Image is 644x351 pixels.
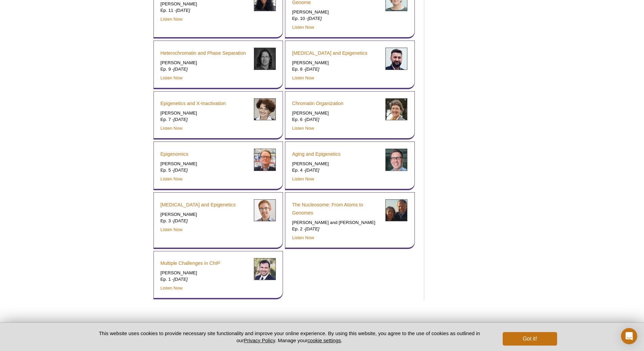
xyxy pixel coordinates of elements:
[161,167,249,173] p: Ep. 5 -
[87,330,492,344] p: This website uses cookies to provide necessary site functionality and improve your online experie...
[308,16,322,21] em: [DATE]
[292,150,340,158] a: Aging and Epigenetics
[292,226,380,232] p: Ep. 2 -
[161,285,183,291] a: Listen Now
[292,66,380,72] p: Ep. 8 -
[161,117,249,123] p: Ep. 7 -
[161,227,183,232] a: Listen Now
[305,117,319,122] em: [DATE]
[161,17,183,22] a: Listen Now
[292,235,314,240] a: Listen Now
[254,98,276,120] img: Edith Heard headshot
[307,337,341,343] button: cookie settings
[292,220,380,226] p: [PERSON_NAME] and [PERSON_NAME]
[161,161,249,167] p: [PERSON_NAME]
[292,110,380,116] p: [PERSON_NAME]
[292,99,343,107] a: Chromatin Organization
[254,149,276,171] img: Henk Stunnenberg headshot
[385,98,407,120] img: Susan Gasser headshot
[161,211,249,218] p: [PERSON_NAME]
[161,270,249,276] p: [PERSON_NAME]
[305,226,319,231] em: [DATE]
[292,75,314,80] a: Listen Now
[173,117,188,122] em: [DATE]
[292,117,380,123] p: Ep. 6 -
[161,126,183,131] a: Listen Now
[292,60,380,66] p: [PERSON_NAME]
[161,66,249,72] p: Ep. 9 -
[292,9,380,15] p: [PERSON_NAME]
[292,167,380,173] p: Ep. 4 -
[503,332,557,346] button: Got it!
[292,16,380,22] p: Ep. 10 -
[173,168,188,173] em: [DATE]
[161,7,249,14] p: Ep. 11 -
[161,49,246,57] a: Heterochromatin and Phase Separation
[161,201,236,209] a: [MEDICAL_DATA] and Epigenetics
[254,48,276,70] img: Gary Karpen headshot
[173,277,188,282] em: [DATE]
[161,75,183,80] a: Listen Now
[161,218,249,224] p: Ep. 3 -
[176,8,190,13] em: [DATE]
[173,218,188,223] em: [DATE]
[161,276,249,282] p: Ep. 1 -
[305,67,319,72] em: [DATE]
[161,259,220,267] a: Multiple Challenges in ChIP
[385,149,407,171] img: Peter Tessarz headshot
[292,25,314,30] a: Listen Now
[161,60,249,66] p: [PERSON_NAME]
[292,161,380,167] p: [PERSON_NAME]
[305,168,319,173] em: [DATE]
[254,199,276,221] img: David Jones headshot
[161,99,226,107] a: Epigenetics and X-Inactivation
[292,176,314,181] a: Listen Now
[161,110,249,116] p: [PERSON_NAME]
[385,48,407,70] img: Jean-Sebastien Annicotte
[292,49,367,57] a: [MEDICAL_DATA] and Epigenetics
[621,328,637,344] div: Open Intercom Messenger
[161,176,183,181] a: Listen Now
[385,199,407,221] img: Ada and Don Olins headshots
[254,258,276,280] img: Adam Blattler headshots
[244,337,275,343] a: Privacy Policy
[292,126,314,131] a: Listen Now
[292,201,380,217] a: The Nucleosome: From Atoms to Genomes
[173,67,188,72] em: [DATE]
[161,1,249,7] p: [PERSON_NAME]
[161,150,188,158] a: Epigenomics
